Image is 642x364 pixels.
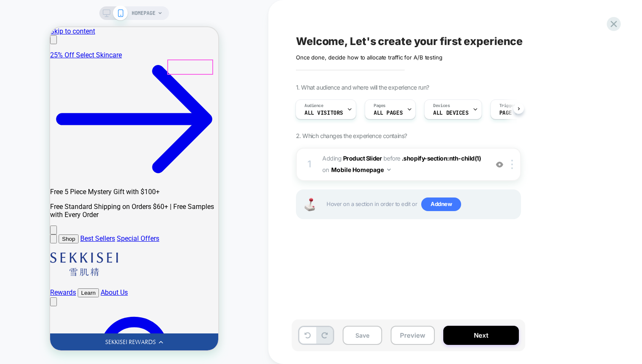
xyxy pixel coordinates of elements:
span: Add new [421,198,461,211]
span: .shopify-section:nth-child(1) [402,155,481,162]
span: Adding [322,155,382,162]
img: down arrow [387,169,391,171]
button: Mobile Homepage [331,164,391,176]
div: SEKKISEI REWARDS [55,311,106,319]
button: Next [443,326,519,345]
span: 2. Which changes the experience contains? [296,132,407,139]
img: close [511,160,513,169]
span: ALL DEVICES [433,110,468,116]
span: Page Load [499,110,528,116]
img: Joystick [301,198,318,211]
span: BEFORE [383,155,400,162]
button: Save [343,326,382,345]
span: Audience [304,103,324,109]
span: HOMEPAGE [132,6,155,20]
span: ALL PAGES [374,110,403,116]
span: Hover on a section in order to edit or [327,198,516,211]
b: Product Slider [343,155,382,162]
button: open Learn navigation [28,261,49,270]
a: About Us [51,261,78,269]
button: open Shop navigation [8,207,28,216]
span: Devices [433,103,450,109]
span: 1. What audience and where will the experience run? [296,84,429,91]
div: 1 [305,156,314,173]
a: Best Sellers [30,207,65,215]
button: Preview [391,326,435,345]
img: crossed eye [496,161,503,168]
a: Special Offers [67,207,109,215]
span: on [322,164,329,175]
span: Pages [374,103,386,109]
span: All Visitors [304,110,343,116]
span: Trigger [499,103,516,109]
